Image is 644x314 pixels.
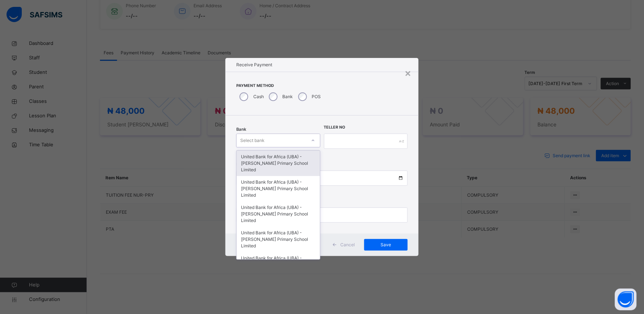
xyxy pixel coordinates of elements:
label: Teller No [324,125,345,130]
span: Bank [236,126,246,133]
span: Save [370,242,402,248]
div: United Bank for Africa (UBA) - [PERSON_NAME] Primary School Limited [237,227,320,252]
div: United Bank for Africa (UBA) - [PERSON_NAME] Primary School Limited [237,201,320,227]
button: Open asap [615,289,637,310]
div: United Bank for Africa (UBA) - [PERSON_NAME] Primary School Limited [237,176,320,201]
label: Cash [253,93,264,100]
span: Cancel [340,242,355,248]
div: United Bank for Africa (UBA) - [PERSON_NAME] Primary School Limited [237,252,320,277]
label: POS [312,93,321,100]
span: Payment Method [236,83,408,89]
h1: Receive Payment [236,62,408,68]
div: Select bank [240,134,265,147]
label: Bank [283,93,293,100]
div: × [404,65,411,80]
div: United Bank for Africa (UBA) - [PERSON_NAME] Primary School Limited [237,151,320,176]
